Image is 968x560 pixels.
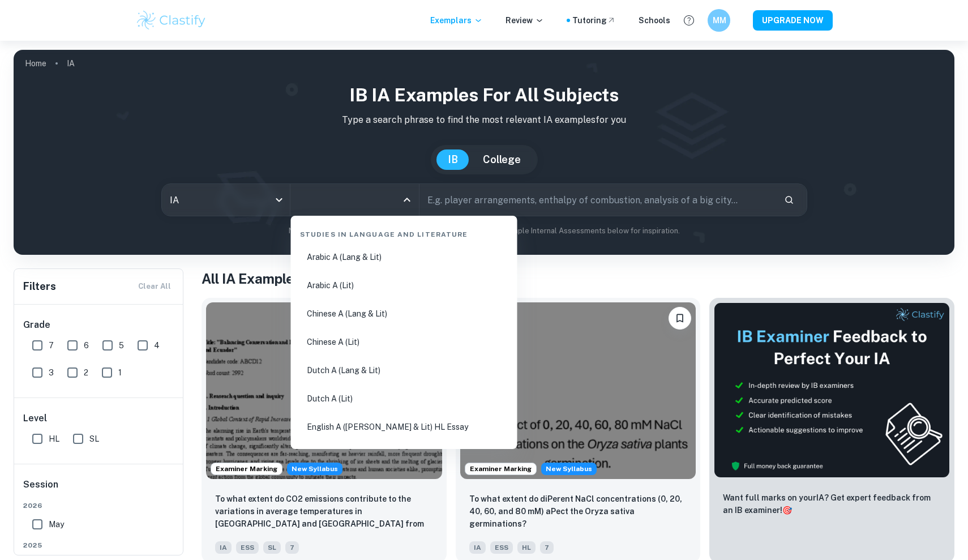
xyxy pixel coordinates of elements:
[285,541,299,554] span: 7
[714,302,950,478] img: Thumbnail
[67,57,75,70] p: IA
[202,268,954,289] h1: All IA Examples
[753,10,833,31] button: UPGRADE NOW
[430,14,483,27] p: Exemplars
[23,225,945,237] p: Not sure what to search for? You can always look through our example Internal Assessments below f...
[669,307,691,330] button: Bookmark
[287,463,342,475] div: Starting from the May 2026 session, the ESS IA requirements have changed. We created this exempla...
[263,541,281,554] span: SL
[295,386,513,412] li: Dutch A (Lit)
[49,518,64,531] span: May
[215,493,433,531] p: To what extent do CO2 emissions contribute to the variations in average temperatures in Indonesia...
[517,541,536,554] span: HL
[399,192,415,208] button: Close
[639,14,670,27] a: Schools
[419,184,774,216] input: E.g. player arrangements, enthalpy of combustion, analysis of a big city...
[460,302,696,479] img: ESS IA example thumbnail: To what extent do diPerent NaCl concentr
[84,366,88,379] span: 2
[708,9,730,32] button: MM
[23,318,175,332] h6: Grade
[469,493,687,530] p: To what extent do diPerent NaCl concentrations (0, 20, 40, 60, and 80 mM) aPect the Oryza sativa ...
[540,541,554,554] span: 7
[23,279,56,294] h6: Filters
[572,14,616,27] a: Tutoring
[89,433,99,445] span: SL
[206,302,442,479] img: ESS IA example thumbnail: To what extent do CO2 emissions contribu
[295,442,513,468] li: English A (Lit) HL Essay
[236,541,259,554] span: ESS
[25,55,46,71] a: Home
[465,464,536,474] span: Examiner Marking
[295,329,513,355] li: Chinese A (Lit)
[295,357,513,383] li: Dutch A (Lang & Lit)
[49,339,54,352] span: 7
[490,541,513,554] span: ESS
[118,366,122,379] span: 1
[472,149,532,170] button: College
[135,9,207,32] img: Clastify logo
[779,190,799,210] button: Search
[14,50,954,255] img: profile cover
[23,540,175,550] span: 2025
[295,220,513,244] div: Studies in Language and Literature
[436,149,469,170] button: IB
[211,464,282,474] span: Examiner Marking
[23,478,175,501] h6: Session
[782,506,792,515] span: 🎯
[541,463,597,475] div: Starting from the May 2026 session, the ESS IA requirements have changed. We created this exempla...
[723,491,941,516] p: Want full marks on your IA ? Get expert feedback from an IB examiner!
[287,463,342,475] span: New Syllabus
[84,339,89,352] span: 6
[119,339,124,352] span: 5
[23,501,175,511] span: 2026
[215,541,232,554] span: IA
[679,11,699,30] button: Help and Feedback
[295,301,513,327] li: Chinese A (Lang & Lit)
[541,463,597,475] span: New Syllabus
[154,339,160,352] span: 4
[295,244,513,270] li: Arabic A (Lang & Lit)
[162,184,290,216] div: IA
[713,14,726,27] h6: MM
[295,414,513,440] li: English A ([PERSON_NAME] & Lit) HL Essay
[23,82,945,109] h1: IB IA examples for all subjects
[49,433,59,445] span: HL
[49,366,54,379] span: 3
[23,412,175,425] h6: Level
[23,113,945,127] p: Type a search phrase to find the most relevant IA examples for you
[506,14,544,27] p: Review
[469,541,486,554] span: IA
[295,272,513,298] li: Arabic A (Lit)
